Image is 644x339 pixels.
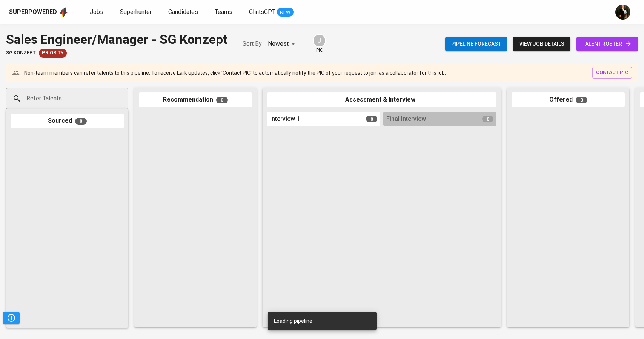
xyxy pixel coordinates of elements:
[9,6,69,18] a: Superpoweredapp logo
[513,37,570,51] button: view job details
[267,92,496,107] div: Assessment & Interview
[139,92,252,107] div: Recommendation
[366,116,377,122] span: 0
[9,8,57,17] div: Superpowered
[451,39,501,49] span: Pipeline forecast
[6,30,227,49] div: Sales Engineer/Manager - SG Konzept
[120,8,153,17] a: Superhunter
[168,8,198,15] span: Candidates
[277,9,294,16] span: NEW
[58,6,69,18] img: app logo
[576,37,638,51] a: talent roster
[75,118,87,125] span: 0
[215,8,232,15] span: Teams
[445,37,507,51] button: Pipeline forecast
[583,39,632,49] span: talent roster
[11,114,124,128] div: Sourced
[512,92,625,107] div: Offered
[268,39,289,48] p: Newest
[39,49,67,58] div: New Job received from Demand Team
[386,115,426,123] span: Final Interview
[215,8,234,17] a: Teams
[519,39,564,49] span: view job details
[168,8,200,17] a: Candidates
[6,49,36,57] span: SG Konzept
[270,115,300,123] span: Interview 1
[90,8,105,17] a: Jobs
[120,8,152,15] span: Superhunter
[243,39,262,48] p: Sort By
[313,34,326,47] div: J
[482,116,493,122] span: 0
[39,49,67,57] span: Priority
[592,67,632,79] button: contact pic
[576,97,587,103] span: 0
[249,8,275,15] span: GlintsGPT
[3,312,20,324] button: Pipeline Triggers
[90,8,103,15] span: Jobs
[615,5,630,20] img: ridlo@glints.com
[596,68,628,77] span: contact pic
[268,37,298,51] div: Newest
[274,314,312,328] div: Loading pipeline
[313,34,326,54] div: pic
[216,97,228,103] span: 0
[24,69,446,77] p: Non-team members can refer talents to this pipeline. To receive Lark updates, click 'Contact PIC'...
[124,98,126,99] button: Open
[249,8,294,17] a: GlintsGPT NEW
